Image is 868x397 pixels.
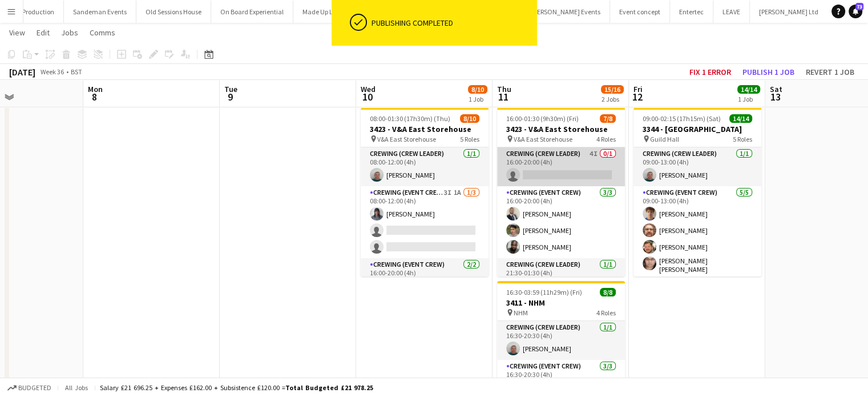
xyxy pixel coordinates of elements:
[633,124,761,134] h3: 3344 - [GEOGRAPHIC_DATA]
[56,25,83,40] a: Jobs
[361,186,488,258] app-card-role: Crewing (Event Crew)3I1A1/308:00-12:00 (4h)[PERSON_NAME]
[497,147,625,186] app-card-role: Crewing (Crew Leader)4I0/116:00-20:00 (4h)
[738,65,799,79] button: Publish 1 job
[670,1,713,23] button: Entertec
[750,1,828,23] button: [PERSON_NAME] Ltd
[372,18,532,28] div: Publishing completed
[506,114,579,123] span: 16:00-01:30 (9h30m) (Fri)
[460,135,479,143] span: 5 Roles
[633,147,761,186] app-card-role: Crewing (Crew Leader)1/109:00-13:00 (4h)[PERSON_NAME]
[497,84,511,94] span: Thu
[601,85,624,94] span: 15/16
[733,135,752,143] span: 5 Roles
[468,85,487,94] span: 8/10
[6,382,53,394] button: Budgeted
[9,66,35,78] div: [DATE]
[849,5,862,18] a: 73
[361,84,376,94] span: Wed
[497,258,625,297] app-card-role: Crewing (Crew Leader)1/121:30-01:30 (4h)
[738,95,760,103] div: 1 Job
[737,85,760,94] span: 14/14
[377,135,436,143] span: V&A East Storehouse
[90,27,115,38] span: Comms
[633,84,643,94] span: Fri
[855,3,863,10] span: 73
[224,84,237,94] span: Tue
[643,114,721,123] span: 09:00-02:15 (17h15m) (Sat)
[514,308,528,317] span: NHM
[633,186,761,295] app-card-role: Crewing (Event Crew)5/509:00-13:00 (4h)[PERSON_NAME][PERSON_NAME][PERSON_NAME][PERSON_NAME] [PERS...
[9,27,25,38] span: View
[469,95,487,103] div: 1 Job
[88,84,103,94] span: Mon
[86,90,103,103] span: 8
[801,65,859,79] button: Revert 1 job
[361,124,488,134] h3: 3423 - V&A East Storehouse
[85,25,120,40] a: Comms
[768,90,782,103] span: 13
[596,308,616,317] span: 4 Roles
[63,383,90,392] span: All jobs
[293,1,349,23] button: Made Up Ltd
[100,383,373,392] div: Salary £21 696.25 + Expenses £162.00 + Subsistence £120.00 =
[285,383,373,392] span: Total Budgeted £21 978.25
[610,1,670,23] button: Event concept
[713,1,750,23] button: LEAVE
[71,67,82,76] div: BST
[5,25,30,40] a: View
[522,1,610,23] button: [PERSON_NAME] Events
[361,258,488,314] app-card-role: Crewing (Event Crew)2/216:00-20:00 (4h)
[497,124,625,134] h3: 3423 - V&A East Storehouse
[32,25,54,40] a: Edit
[38,67,66,76] span: Week 36
[361,107,488,276] app-job-card: 08:00-01:30 (17h30m) (Thu)8/103423 - V&A East Storehouse V&A East Storehouse5 RolesCrewing (Crew ...
[361,147,488,186] app-card-role: Crewing (Crew Leader)1/108:00-12:00 (4h)[PERSON_NAME]
[633,107,761,276] app-job-card: 09:00-02:15 (17h15m) (Sat)14/143344 - [GEOGRAPHIC_DATA] Guild Hall5 RolesCrewing (Crew Leader)1/1...
[770,84,782,94] span: Sat
[37,27,50,38] span: Edit
[514,135,572,143] span: V&A East Storehouse
[359,90,376,103] span: 10
[497,107,625,276] app-job-card: 16:00-01:30 (9h30m) (Fri)7/83423 - V&A East Storehouse V&A East Storehouse4 RolesCrewing (Crew Le...
[497,298,625,308] h3: 3411 - NHM
[596,135,616,143] span: 4 Roles
[600,288,616,296] span: 8/8
[601,95,623,103] div: 2 Jobs
[685,65,736,79] button: Fix 1 error
[223,90,237,103] span: 9
[370,114,450,123] span: 08:00-01:30 (17h30m) (Thu)
[211,1,293,23] button: On Board Experiential
[497,186,625,258] app-card-role: Crewing (Event Crew)3/316:00-20:00 (4h)[PERSON_NAME][PERSON_NAME][PERSON_NAME]
[632,90,643,103] span: 12
[729,114,752,123] span: 14/14
[650,135,679,143] span: Guild Hall
[64,1,136,23] button: Sandeman Events
[506,288,582,296] span: 16:30-03:59 (11h29m) (Fri)
[136,1,211,23] button: Old Sessions House
[600,114,616,123] span: 7/8
[495,90,511,103] span: 11
[497,321,625,360] app-card-role: Crewing (Crew Leader)1/116:30-20:30 (4h)[PERSON_NAME]
[460,114,479,123] span: 8/10
[18,384,51,392] span: Budgeted
[61,27,78,38] span: Jobs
